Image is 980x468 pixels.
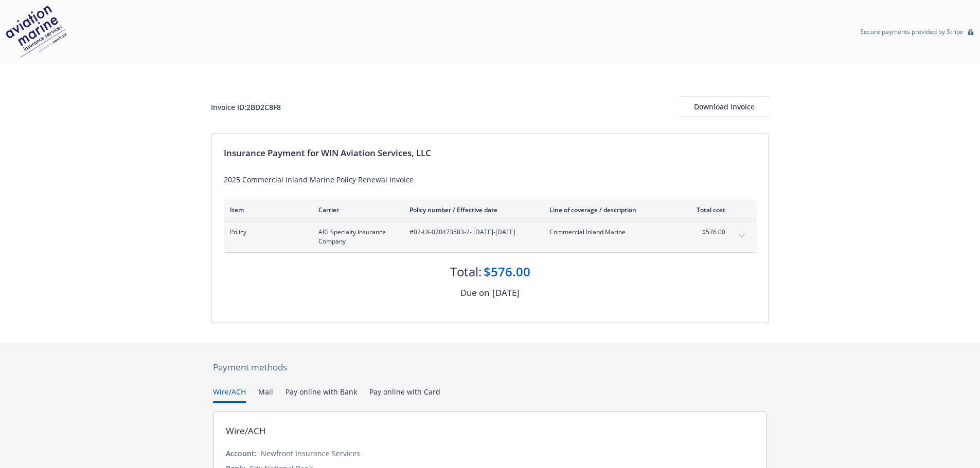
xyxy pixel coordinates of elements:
[860,27,964,36] p: Secure payments provided by Stripe
[687,205,725,214] div: Total cost
[492,286,520,299] div: [DATE]
[213,386,246,403] button: Wire/ACH
[409,205,533,214] div: Policy number / Effective date
[687,228,725,237] span: $576.00
[286,386,357,403] button: Pay online with Bank
[224,174,756,185] div: 2025 Commercial Inland Marine Policy Renewal Invoice
[224,146,756,160] div: Insurance Payment for WIN Aviation Services, LLC
[549,205,670,214] div: Line of coverage / description
[258,386,273,403] button: Mail
[318,205,393,214] div: Carrier
[318,228,393,246] span: AIG Specialty Insurance Company
[226,424,266,438] div: Wire/ACH
[734,228,750,244] button: expand content
[213,361,767,374] div: Payment methods
[211,102,281,113] div: Invoice ID: 2BD2C8F8
[460,286,489,299] div: Due on
[679,97,769,117] button: Download Invoice
[261,448,360,459] div: Newfront Insurance Services
[450,263,482,280] div: Total:
[226,448,257,459] div: Account:
[369,386,440,403] button: Pay online with Card
[224,221,756,252] div: PolicyAIG Specialty Insurance Company#02-LX-020473583-2- [DATE]-[DATE]Commercial Inland Marine$57...
[230,228,302,237] span: Policy
[549,228,670,237] span: Commercial Inland Marine
[484,263,530,280] div: $576.00
[230,205,302,214] div: Item
[679,97,769,117] div: Download Invoice
[409,228,533,237] span: #02-LX-020473583-2 - [DATE]-[DATE]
